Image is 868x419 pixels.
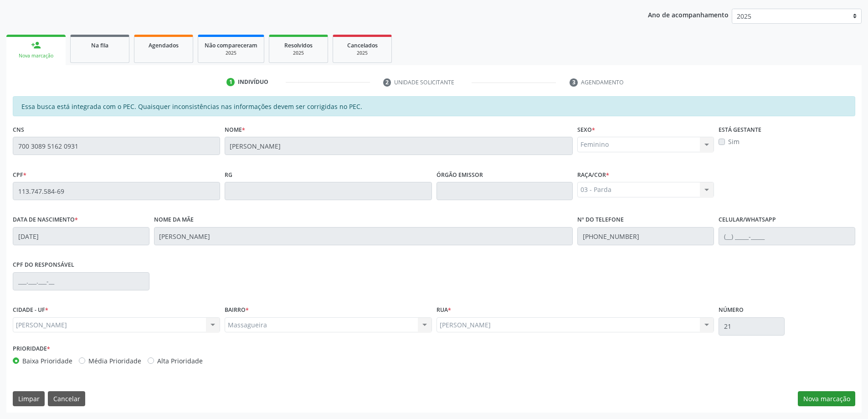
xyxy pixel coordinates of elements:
label: Sexo [577,123,595,137]
label: Nome [225,123,245,137]
label: Nº do Telefone [577,213,624,227]
div: Essa busca está integrada com o PEC. Quaisquer inconsistências nas informações devem ser corrigid... [13,96,855,116]
label: Celular/WhatsApp [719,213,776,227]
span: Resolvidos [284,41,313,49]
label: Alta Prioridade [157,356,203,366]
button: Limpar [13,391,45,407]
label: BAIRRO [225,303,249,317]
label: Raça/cor [577,168,609,182]
label: Órgão emissor [437,168,483,182]
button: Cancelar [48,391,85,407]
label: CIDADE - UF [13,303,48,317]
div: 2025 [205,50,257,57]
label: Média Prioridade [88,356,141,366]
div: Indivíduo [238,78,268,86]
label: Sim [728,137,740,146]
label: CPF [13,168,26,182]
span: Na fila [91,41,108,49]
div: person_add [31,40,41,50]
label: Está gestante [719,123,761,137]
button: Nova marcação [798,391,855,407]
p: Ano de acompanhamento [648,9,729,20]
div: 2025 [276,50,321,57]
input: __/__/____ [13,227,149,245]
label: Baixa Prioridade [22,356,72,366]
label: Data de nascimento [13,213,78,227]
label: Nome da mãe [154,213,194,227]
label: Rua [437,303,451,317]
label: CPF do responsável [13,258,74,272]
span: Cancelados [347,41,378,49]
div: Nova marcação [13,52,59,59]
label: Número [719,303,744,317]
label: RG [225,168,232,182]
label: Prioridade [13,342,50,356]
span: Não compareceram [205,41,257,49]
input: (__) _____-_____ [577,227,714,245]
div: 2025 [339,50,385,57]
div: 1 [226,78,235,86]
input: (__) _____-_____ [719,227,855,245]
span: Agendados [149,41,179,49]
label: CNS [13,123,24,137]
input: ___.___.___-__ [13,272,149,290]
